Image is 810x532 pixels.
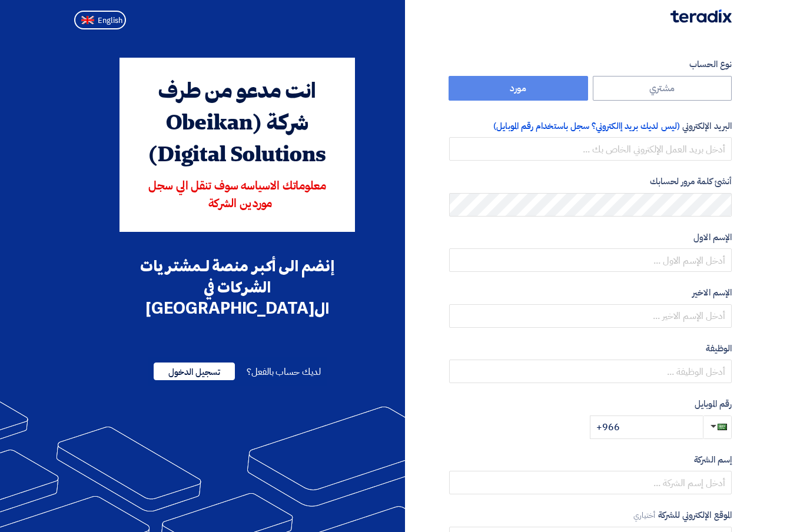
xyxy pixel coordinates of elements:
[449,175,732,188] label: أنشئ كلمة مرور لحسابك
[449,76,588,101] label: مورد
[449,360,732,383] input: أدخل الوظيفة ...
[148,181,326,210] span: معلوماتك الاسياسه سوف تنقل الي سجل موردين الشركة
[670,9,732,23] img: Teradix logo
[449,508,732,522] label: الموقع الإلكتروني للشركة
[449,397,732,411] label: رقم الموبايل
[449,137,732,161] input: أدخل بريد العمل الإلكتروني الخاص بك ...
[247,365,320,379] span: لديك حساب بالفعل؟
[449,342,732,355] label: الوظيفة
[154,363,235,380] span: تسجيل الدخول
[98,16,122,25] span: English
[449,286,732,300] label: الإسم الاخير
[449,304,732,328] input: أدخل الإسم الاخير ...
[449,119,732,133] label: البريد الإلكتروني
[136,77,338,172] div: انت مدعو من طرف شركة (Obeikan Digital Solutions)
[154,365,235,379] a: تسجيل الدخول
[593,76,732,101] label: مشتري
[449,453,732,467] label: إسم الشركة
[493,119,680,132] span: (ليس لديك بريد إالكتروني؟ سجل باستخدام رقم الموبايل)
[633,510,656,521] span: أختياري
[590,415,703,439] input: أدخل رقم الموبايل ...
[81,16,94,25] img: en-US.png
[449,58,732,71] label: نوع الحساب
[74,11,126,29] button: English
[449,231,732,244] label: الإسم الاول
[449,248,732,272] input: أدخل الإسم الاول ...
[119,255,355,319] div: إنضم الى أكبر منصة لـمشتريات الشركات في ال[GEOGRAPHIC_DATA]
[449,471,732,494] input: أدخل إسم الشركة ...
